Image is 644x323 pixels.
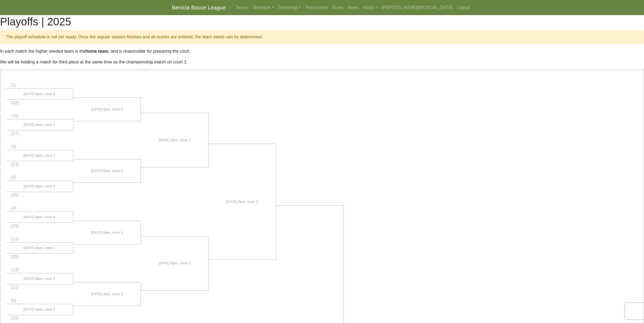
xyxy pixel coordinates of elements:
[24,214,55,220] span: [DATE] 6pm, court 4
[85,49,108,53] strong: home team
[159,137,190,143] span: [DATE] 6pm, court 2
[91,291,123,297] span: [DATE] 6pm, court 2
[226,199,258,204] span: [DATE] 6pm, court 1
[11,206,16,210] span: (4)
[11,175,16,180] span: (8)
[455,2,472,13] a: Logout
[24,122,55,127] span: [DATE] 6pm, court 1
[11,193,19,197] span: (25)
[91,107,123,112] span: [DATE] 6pm, court 3
[233,2,250,13] a: Teams
[11,285,19,290] span: (21)
[91,168,123,174] span: [DATE] 6pm, court 4
[172,2,226,13] a: Benicia Bocce League
[11,113,19,118] span: (16)
[11,131,19,136] span: (17)
[11,83,16,87] span: (1)
[380,2,455,13] a: [PERSON_NAME][MEDICAL_DATA]
[24,276,55,281] span: [DATE] 6pm, court 2
[11,144,16,149] span: (9)
[24,307,55,312] span: [DATE] 6pm, court 3
[330,2,346,13] a: Rules
[11,254,19,259] span: (20)
[276,2,303,13] a: Standings
[250,2,276,13] a: Schedule
[361,2,380,13] a: About
[303,2,330,13] a: Reschedule
[11,267,19,272] span: (12)
[159,261,190,266] span: [DATE] 6pm, court 3
[24,153,55,158] span: [DATE] 6pm, court 2
[11,162,19,167] span: (24)
[24,91,55,97] span: [DATE] 6pm, court 4
[11,298,16,303] span: (5)
[11,224,19,228] span: (29)
[11,316,19,321] span: (28)
[24,184,55,189] span: [DATE] 6pm, court 3
[11,100,19,105] span: (32)
[11,237,19,241] span: (13)
[91,230,123,235] span: [DATE] 6pm, court 1
[346,2,361,13] a: News
[24,245,55,251] span: [DATE] 6pm, court 1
